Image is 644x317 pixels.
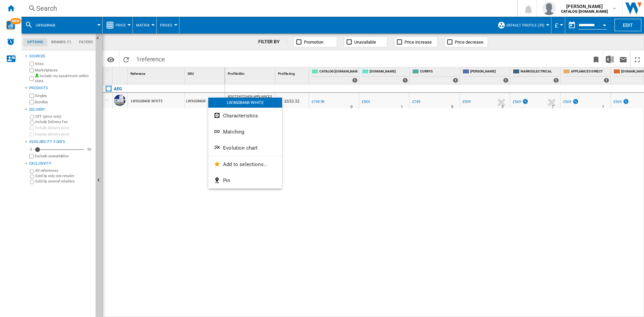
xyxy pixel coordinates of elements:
span: Evolution chart [223,145,258,151]
div: LWX60846B WHITE [208,98,282,108]
button: Pin... [208,172,282,189]
span: Characteristics [223,113,258,119]
button: Add to selections... [208,156,282,172]
button: Matching [208,124,282,140]
span: Pin [223,177,230,183]
button: Characteristics [208,108,282,124]
button: Evolution chart [208,140,282,156]
span: Add to selections... [223,161,268,167]
span: Matching [223,129,244,135]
